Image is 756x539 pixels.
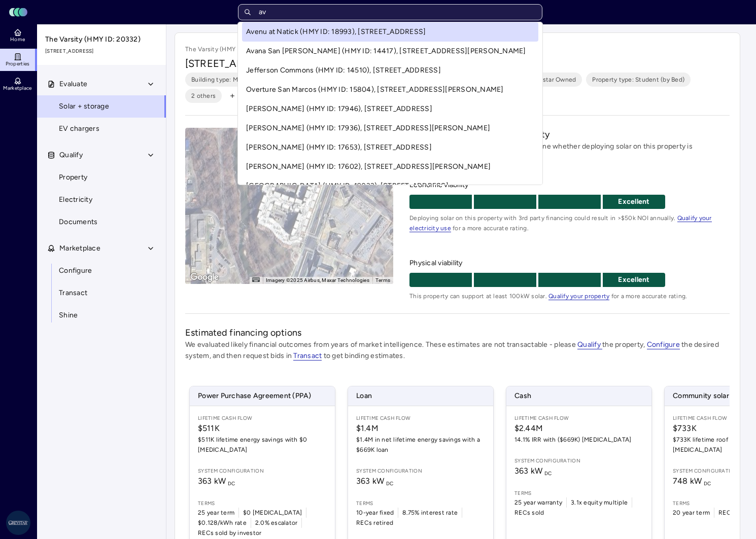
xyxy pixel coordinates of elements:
[242,22,538,42] a: Avenu at Natick (HMY ID: 18993), [STREET_ADDRESS]
[242,119,538,138] a: [PERSON_NAME] (HMY ID: 17936), [STREET_ADDRESS][PERSON_NAME]
[242,138,538,157] a: [PERSON_NAME] (HMY ID: 17653), [STREET_ADDRESS]
[242,157,538,176] a: [PERSON_NAME] (HMY ID: 17602), [STREET_ADDRESS][PERSON_NAME]
[242,42,538,61] a: Avana San [PERSON_NAME] (HMY ID: 14417), [STREET_ADDRESS][PERSON_NAME]
[242,61,538,80] a: Jefferson Commons (HMY ID: 14510), [STREET_ADDRESS]
[242,80,538,99] a: Overture San Marcos (HMY ID: 15804), [STREET_ADDRESS][PERSON_NAME]
[242,99,538,119] a: [PERSON_NAME] (HMY ID: 17946), [STREET_ADDRESS]
[242,176,538,196] a: [GEOGRAPHIC_DATA] (HMY ID: 19033), [STREET_ADDRESS]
